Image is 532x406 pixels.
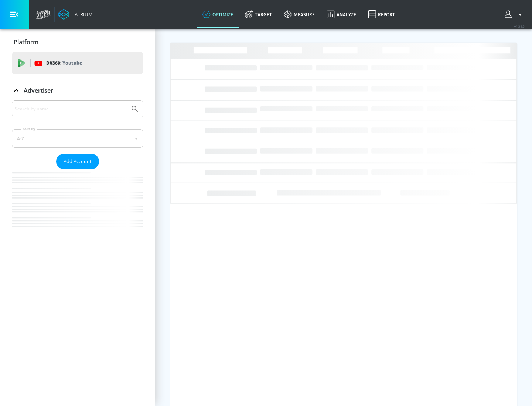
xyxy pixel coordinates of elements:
div: Atrium [72,11,93,18]
div: DV360: Youtube [12,52,143,74]
a: Atrium [58,9,93,20]
span: Add Account [64,157,92,166]
a: Analyze [321,1,362,28]
div: A-Z [12,129,143,148]
span: v 4.24.0 [514,24,525,28]
input: Search by name [15,104,127,114]
div: Platform [12,32,143,52]
nav: list of Advertiser [12,169,143,241]
div: Advertiser [12,100,143,241]
p: Youtube [62,59,82,67]
label: Sort By [21,127,37,131]
p: Platform [14,38,38,46]
p: Advertiser [24,86,53,94]
div: Advertiser [12,80,143,101]
a: measure [278,1,321,28]
a: Target [239,1,278,28]
a: Report [362,1,401,28]
button: Add Account [56,154,99,169]
p: DV360: [46,59,82,67]
a: optimize [197,1,239,28]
